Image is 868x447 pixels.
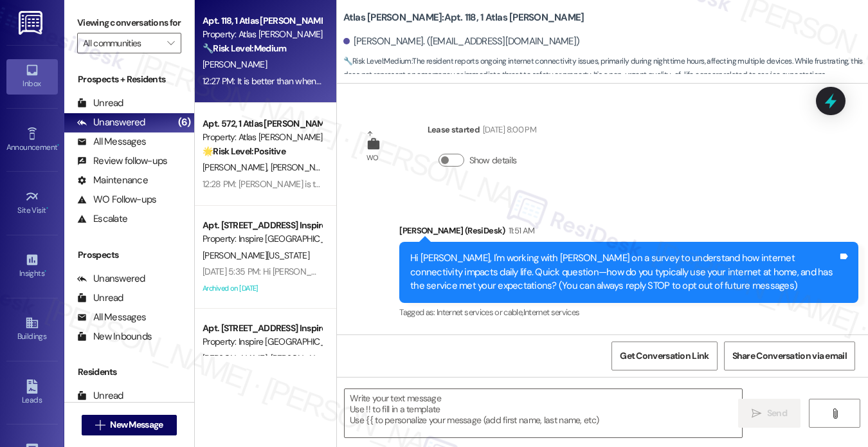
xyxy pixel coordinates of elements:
[167,38,174,48] i: 
[77,389,123,403] div: Unread
[46,204,48,213] span: •
[203,42,286,54] strong: 🔧 Risk Level: Medium
[203,28,321,41] div: Property: Atlas [PERSON_NAME]
[77,96,123,110] div: Unread
[611,342,717,370] button: Get Conversation Link
[343,11,584,24] b: Atlas [PERSON_NAME]: Apt. 118, 1 Atlas [PERSON_NAME]
[270,161,338,173] span: [PERSON_NAME]
[366,151,379,165] div: WO
[64,248,194,262] div: Prospects
[201,280,323,296] div: Archived on [DATE]
[203,131,321,144] div: Property: Atlas [PERSON_NAME]
[767,406,787,420] span: Send
[399,303,858,322] div: Tagged as:
[19,11,45,35] img: ResiDesk Logo
[77,13,181,33] label: Viewing conversations for
[77,311,146,324] div: All Messages
[203,335,321,349] div: Property: Inspire [GEOGRAPHIC_DATA]
[83,33,161,53] input: All communities
[6,249,58,284] a: Insights •
[620,349,709,363] span: Get Conversation Link
[203,232,321,246] div: Property: Inspire [GEOGRAPHIC_DATA]
[505,224,535,237] div: 11:51 AM
[724,342,855,370] button: Share Conversation via email
[738,399,800,428] button: Send
[57,141,59,150] span: •
[77,212,127,226] div: Escalate
[399,224,858,242] div: [PERSON_NAME] (ResiDesk)
[523,307,580,318] span: Internet services
[77,272,145,286] div: Unanswered
[77,135,146,149] div: All Messages
[64,365,194,379] div: Residents
[203,250,309,261] span: [PERSON_NAME][US_STATE]
[343,56,411,66] strong: 🔧 Risk Level: Medium
[428,123,536,141] div: Lease started
[77,154,167,168] div: Review follow-ups
[175,113,194,132] div: (6)
[469,154,517,167] label: Show details
[343,35,580,48] div: [PERSON_NAME]. ([EMAIL_ADDRESS][DOMAIN_NAME])
[6,376,58,410] a: Leads
[203,117,321,131] div: Apt. 572, 1 Atlas [PERSON_NAME]
[732,349,847,363] span: Share Conversation via email
[752,408,761,419] i: 
[6,312,58,347] a: Buildings
[830,408,840,419] i: 
[77,116,145,129] div: Unanswered
[77,291,123,305] div: Unread
[203,161,271,173] span: [PERSON_NAME]
[77,193,156,206] div: WO Follow-ups
[44,267,46,276] span: •
[437,307,523,318] span: Internet services or cable ,
[270,352,334,364] span: [PERSON_NAME]
[77,174,148,187] div: Maintenance
[203,352,271,364] span: [PERSON_NAME]
[480,123,536,136] div: [DATE] 8:00 PM
[95,420,105,430] i: 
[203,219,321,232] div: Apt. [STREET_ADDRESS] Inspire Homes [GEOGRAPHIC_DATA]
[110,418,163,432] span: New Message
[203,59,267,70] span: [PERSON_NAME]
[203,322,321,335] div: Apt. [STREET_ADDRESS] Inspire Homes [GEOGRAPHIC_DATA]
[6,59,58,94] a: Inbox
[203,145,285,157] strong: 🌟 Risk Level: Positive
[64,73,194,86] div: Prospects + Residents
[410,251,838,293] div: Hi [PERSON_NAME], I'm working with [PERSON_NAME] on a survey to understand how internet connectiv...
[77,330,152,343] div: New Inbounds
[203,75,706,87] div: 12:27 PM: It is better than when I first came here but I still have problems for my iPhone and my...
[203,178,356,190] div: 12:28 PM: [PERSON_NAME] is the student
[82,415,177,435] button: New Message
[203,14,321,28] div: Apt. 118, 1 Atlas [PERSON_NAME]
[6,186,58,221] a: Site Visit •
